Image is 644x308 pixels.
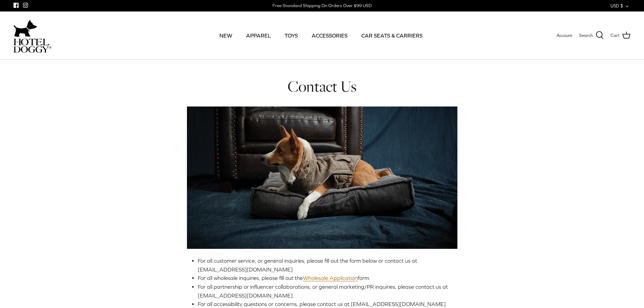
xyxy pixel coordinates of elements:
a: Free Standard Shipping On Orders Over $99 USD [272,1,372,11]
span: Account [556,33,572,38]
h1: Contact Us [86,77,559,96]
span: Cart [611,32,620,39]
div: Free Standard Shipping On Orders Over $99 USD [272,3,372,9]
a: APPAREL [240,24,277,47]
a: hoteldoggycom [14,18,51,53]
a: CAR SEATS & CARRIERS [355,24,429,47]
a: Account [556,32,572,39]
img: hoteldoggycom [14,39,51,53]
a: TOYS [279,24,304,47]
a: Instagram [23,3,28,8]
span: For all partnership or influencer collaborations, or general marketing/PR inquiries, please conta... [198,284,448,299]
a: ACCESSORIES [306,24,354,47]
a: Cart [611,31,630,40]
a: Wholesale Application [303,275,358,281]
span: Search [579,32,593,39]
a: Search [579,31,604,40]
div: Primary navigation [100,24,542,47]
a: NEW [213,24,238,47]
a: Facebook [14,3,19,8]
span: For all wholesale inquiries, please fill out the form. [198,275,371,281]
span: For all customer service, or general inquiries, please fill out the form below or contact us at [... [198,258,417,273]
img: dog-icon.svg [14,18,37,39]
